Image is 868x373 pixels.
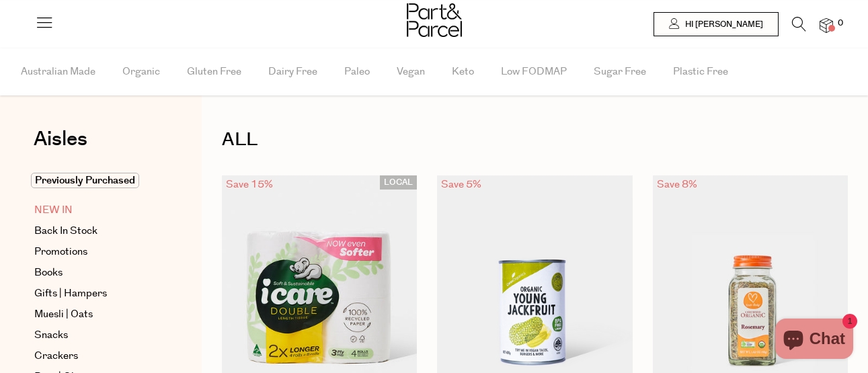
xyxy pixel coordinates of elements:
[187,48,241,95] span: Gluten Free
[34,244,157,260] a: Promotions
[34,244,87,260] span: Promotions
[594,48,646,95] span: Sugar Free
[682,19,763,30] span: Hi [PERSON_NAME]
[771,319,857,362] inbox-online-store-chat: Shopify online store chat
[222,175,277,194] div: Save 15%
[34,265,157,281] a: Books
[34,124,87,154] span: Aisles
[34,202,157,218] a: NEW IN
[34,327,157,343] a: Snacks
[222,124,848,155] h1: ALL
[397,48,425,95] span: Vegan
[34,129,87,163] a: Aisles
[673,48,728,95] span: Plastic Free
[34,306,93,323] span: Muesli | Oats
[452,48,474,95] span: Keto
[34,286,107,302] span: Gifts | Hampers
[31,173,139,188] span: Previously Purchased
[501,48,567,95] span: Low FODMAP
[654,12,779,36] a: Hi [PERSON_NAME]
[268,48,317,95] span: Dairy Free
[34,202,73,218] span: NEW IN
[344,48,370,95] span: Paleo
[34,327,68,343] span: Snacks
[34,348,157,364] a: Crackers
[437,175,485,194] div: Save 5%
[820,18,833,32] a: 0
[34,348,78,364] span: Crackers
[122,48,160,95] span: Organic
[407,3,462,37] img: Part&Parcel
[34,286,157,302] a: Gifts | Hampers
[34,223,97,239] span: Back In Stock
[380,175,417,190] span: LOCAL
[34,306,157,323] a: Muesli | Oats
[834,17,846,30] span: 0
[34,265,63,281] span: Books
[34,173,157,189] a: Previously Purchased
[21,48,95,95] span: Australian Made
[653,175,701,194] div: Save 8%
[34,223,157,239] a: Back In Stock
